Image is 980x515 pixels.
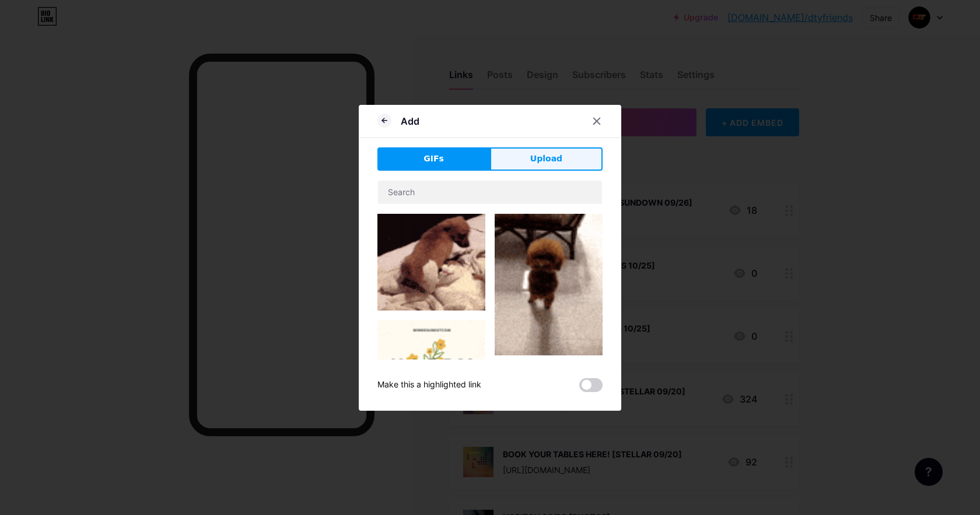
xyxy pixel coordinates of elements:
img: Gihpy [377,320,485,428]
input: Search [378,181,602,204]
img: Gihpy [377,214,485,311]
span: GIFs [423,153,444,165]
div: Make this a highlighted link [377,378,481,392]
button: GIFs [377,147,490,171]
div: Add [401,114,419,128]
button: Upload [490,147,603,171]
span: Upload [530,153,562,165]
img: Gihpy [495,214,603,355]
